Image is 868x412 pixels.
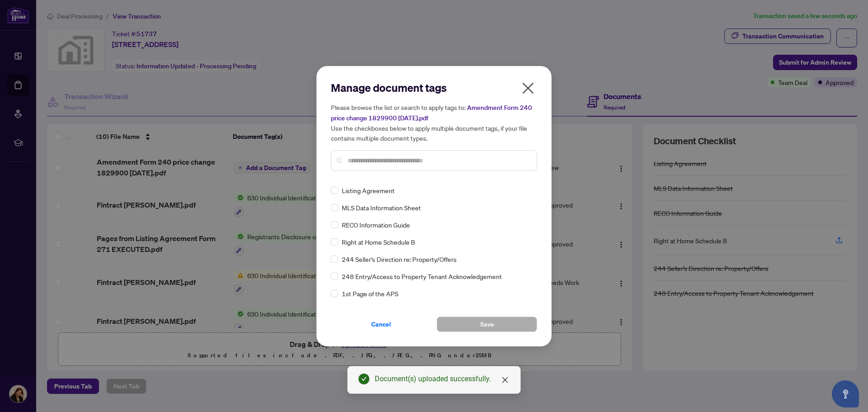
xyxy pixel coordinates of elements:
[501,376,509,384] span: close
[331,81,537,95] h2: Manage document tags
[832,380,859,407] button: Open asap
[342,254,457,264] span: 244 Seller’s Direction re: Property/Offers
[371,317,391,331] span: Cancel
[342,185,395,195] span: Listing Agreement
[500,375,510,385] a: Close
[342,271,502,281] span: 248 Entry/Access to Property Tenant Acknowledgement
[359,374,369,384] span: check-circle
[342,203,421,213] span: MLS Data Information Sheet
[331,102,537,143] h5: Please browse the list or search to apply tags to: Use the checkboxes below to apply multiple doc...
[331,317,431,332] button: Cancel
[342,289,398,298] span: 1st Page of the APS
[375,374,509,384] div: Document(s) uploaded successfully.
[342,220,410,230] span: RECO Information Guide
[437,317,537,332] button: Save
[521,81,535,95] span: close
[342,237,415,247] span: Right at Home Schedule B
[331,104,532,122] span: Amendment Form 240 price change 1829900 [DATE].pdf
